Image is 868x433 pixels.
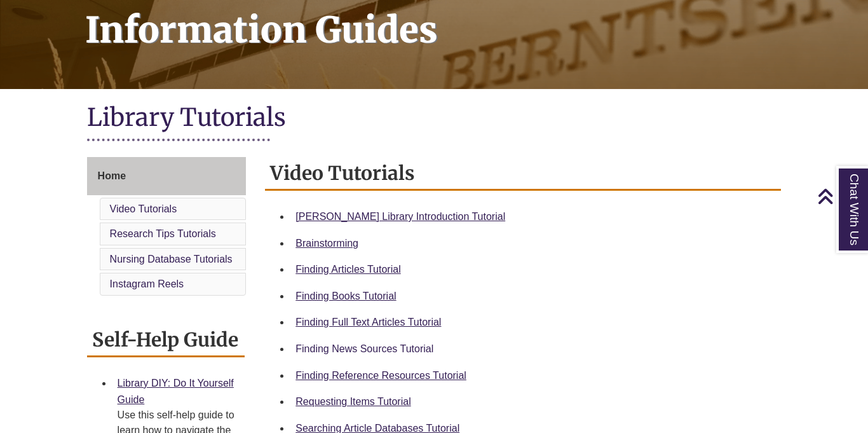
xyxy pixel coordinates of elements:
a: Finding Articles Tutorial [295,264,400,275]
a: Finding News Sources Tutorial [295,343,433,354]
a: Back to Top [817,188,865,205]
a: Requesting Items Tutorial [295,396,410,407]
span: Home [98,170,126,181]
a: Instagram Reels [110,278,184,289]
a: Finding Reference Resources Tutorial [295,370,466,381]
a: Video Tutorials [110,203,177,214]
a: Home [87,157,247,195]
a: [PERSON_NAME] Library Introduction Tutorial [295,211,505,222]
h1: Library Tutorials [87,102,782,135]
h2: Video Tutorials [265,157,781,191]
h2: Self-Help Guide [87,324,245,357]
a: Library DIY: Do It Yourself Guide [118,378,234,405]
a: Research Tips Tutorials [110,228,216,239]
div: Guide Page Menu [87,157,247,298]
a: Finding Full Text Articles Tutorial [295,317,441,327]
a: Nursing Database Tutorials [110,254,233,265]
a: Brainstorming [295,238,358,249]
a: Finding Books Tutorial [295,291,396,301]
